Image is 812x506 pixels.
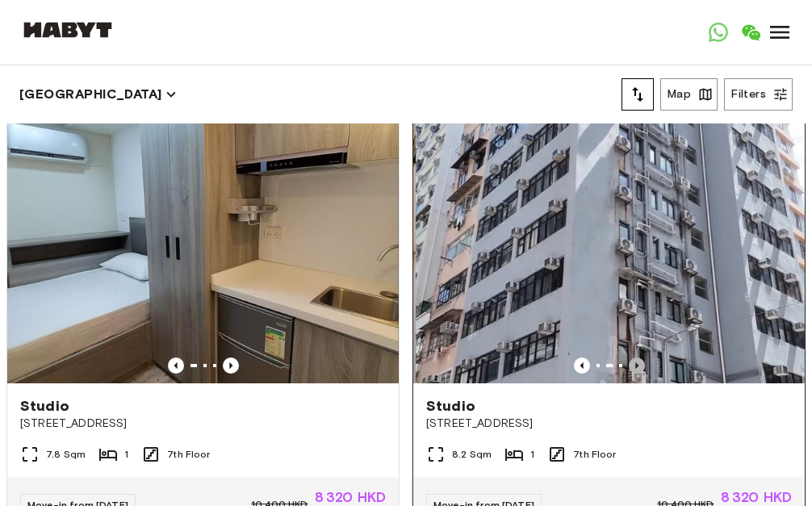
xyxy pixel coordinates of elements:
span: 7th Floor [167,447,210,462]
button: Previous image [168,358,184,374]
span: 1 [124,447,128,462]
span: [STREET_ADDRESS] [426,416,792,432]
span: 8.2 Sqm [452,447,492,462]
span: Studio [426,396,475,416]
button: Previous image [223,358,239,374]
button: Previous image [574,358,590,374]
img: Marketing picture of unit HK-01-067-042-01 [7,122,399,383]
span: 8 320 HKD [721,490,792,504]
button: Map [660,78,718,111]
span: 8 320 HKD [315,490,386,504]
button: Previous image [629,358,645,374]
img: Habyt [19,22,116,38]
span: Studio [20,396,69,416]
button: [GEOGRAPHIC_DATA] [19,83,177,106]
button: tune [622,78,654,111]
span: 7.8 Sqm [46,447,86,462]
span: [STREET_ADDRESS] [20,416,386,432]
button: Filters [724,78,793,111]
span: 7th Floor [573,447,616,462]
img: Marketing picture of unit HK-01-067-043-01 [416,122,807,383]
span: 1 [530,447,534,462]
